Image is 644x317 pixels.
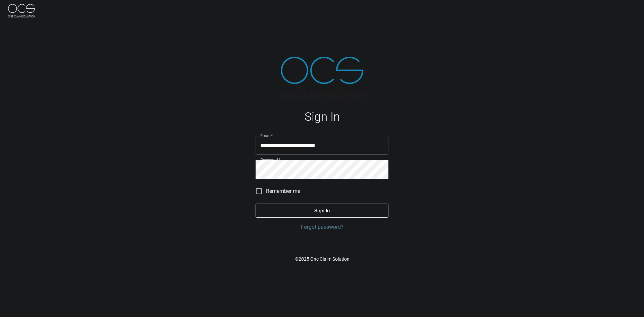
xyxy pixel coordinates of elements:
[260,157,280,163] label: Password
[266,187,300,195] span: Remember me
[256,204,388,218] button: Sign In
[256,256,388,262] p: © 2025 One Claim Solution
[281,57,364,98] img: ocs-logo-tra.png
[8,4,35,17] img: ocs-logo-white-transparent.png
[256,110,388,124] h1: Sign In
[256,223,388,231] a: Forgot password?
[260,133,273,139] label: Email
